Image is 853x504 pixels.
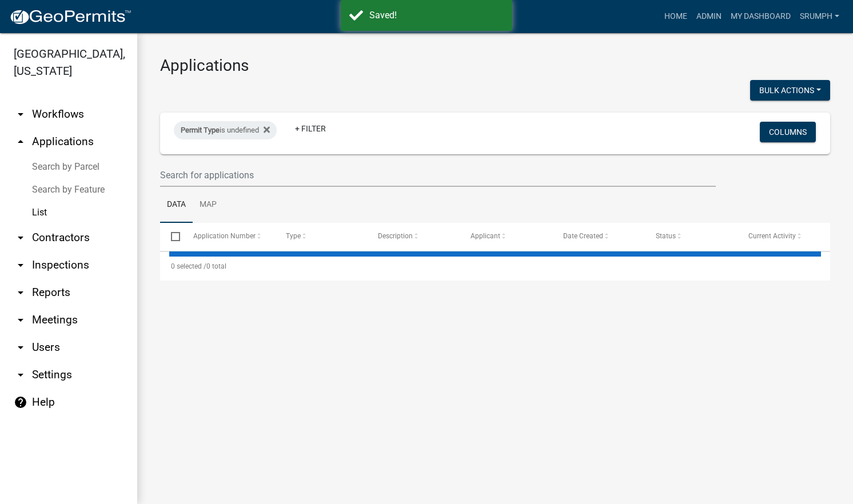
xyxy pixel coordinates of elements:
a: Data [160,187,193,223]
button: Columns [760,122,816,142]
datatable-header-cell: Applicant [460,223,552,250]
datatable-header-cell: Date Created [552,223,645,250]
span: Status [656,232,676,240]
i: arrow_drop_up [14,135,27,149]
i: help [14,395,27,409]
a: My Dashboard [726,6,795,27]
button: Bulk Actions [750,80,830,101]
i: arrow_drop_down [14,286,27,299]
i: arrow_drop_down [14,231,27,245]
i: arrow_drop_down [14,313,27,327]
div: 0 total [160,252,830,281]
span: Permit Type [181,126,220,134]
span: Applicant [471,232,500,240]
datatable-header-cell: Select [160,223,182,250]
a: srumph [795,6,844,27]
span: 0 selected / [171,262,206,270]
span: Date Created [563,232,603,240]
datatable-header-cell: Status [645,223,738,250]
div: Saved! [369,9,504,22]
datatable-header-cell: Current Activity [738,223,830,250]
a: Map [193,187,224,223]
span: Current Activity [748,232,796,240]
input: Search for applications [160,163,716,187]
a: + Filter [286,118,335,139]
datatable-header-cell: Description [367,223,460,250]
span: Application Number [193,232,256,240]
i: arrow_drop_down [14,258,27,272]
a: Admin [692,6,726,27]
i: arrow_drop_down [14,368,27,382]
datatable-header-cell: Type [274,223,367,250]
div: is undefined [174,121,277,139]
i: arrow_drop_down [14,341,27,354]
span: Type [286,232,301,240]
span: Description [378,232,413,240]
i: arrow_drop_down [14,107,27,121]
datatable-header-cell: Application Number [182,223,274,250]
h3: Applications [160,56,830,75]
a: Home [660,6,692,27]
